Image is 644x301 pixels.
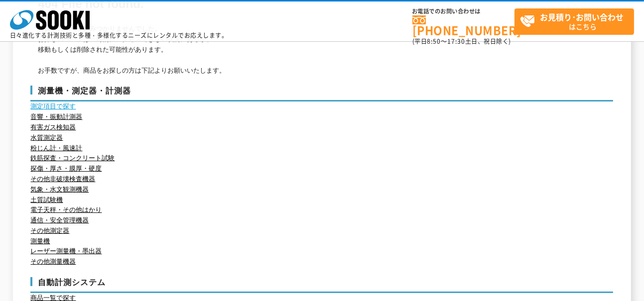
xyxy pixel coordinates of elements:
[30,277,613,293] h3: 自動計測システム
[30,86,613,101] h3: 測量機・測定器・計測器
[520,9,634,34] span: はこちら
[30,113,82,120] a: 音響・振動計測器
[30,206,102,213] a: 電子天秤・その他はかり
[38,34,608,76] p: お探しのページは一時的にアクセスできない状況にあるか、 移動もしくは削除された可能性があります。 お手数ですが、商品をお探しの方は下記よりお願いいたします。
[30,154,115,162] a: 鉄筋探査・コンクリート試験
[30,175,95,183] a: その他非破壊検査機器
[412,8,515,14] span: お電話でのお問い合わせは
[30,134,63,141] a: 水質測定器
[427,37,441,46] span: 8:50
[30,144,82,152] a: 粉じん計・風速計
[540,11,624,23] strong: お見積り･お問い合わせ
[515,8,634,35] a: お見積り･お問い合わせはこちら
[30,227,69,234] a: その他測定器
[10,32,228,38] p: 日々進化する計測技術と多種・多様化するニーズにレンタルでお応えします。
[412,15,515,36] a: [PHONE_NUMBER]
[30,258,76,265] a: その他測量機器
[447,37,465,46] span: 17:30
[30,186,89,193] a: 気象・水文観測機器
[30,216,89,224] a: 通信・安全管理機器
[30,237,50,245] a: 測量機
[30,247,102,255] a: レーザー測量機・墨出器
[30,196,63,203] a: 土質試験機
[412,37,511,46] span: (平日 ～ 土日、祝日除く)
[30,102,76,110] a: 測定項目で探す
[30,165,102,172] a: 探傷・厚さ・膜厚・硬度
[30,123,76,131] a: 有害ガス検知器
